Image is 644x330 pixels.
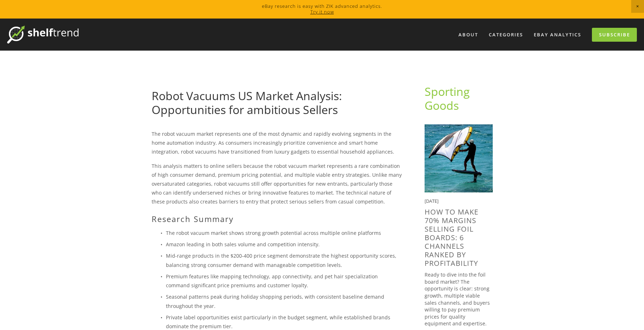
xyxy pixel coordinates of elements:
[152,161,402,206] p: This analysis matters to online sellers because the robot vacuum market represents a rare combina...
[425,198,438,204] time: [DATE]
[7,26,78,43] img: ShelfTrend
[425,124,493,192] img: How to Make 70% Margins Selling Foil Boards: 6 Channels Ranked by Profitability
[592,28,637,42] a: Subscribe
[484,29,528,41] div: Categories
[425,207,478,268] a: How to Make 70% Margins Selling Foil Boards: 6 Channels Ranked by Profitability
[166,272,402,290] p: Premium features like mapping technology, app connectivity, and pet hair specialization command s...
[425,271,493,327] p: Ready to dive into the foil board market? The opportunity is clear: strong growth, multiple viabl...
[166,292,402,310] p: Seasonal patterns peak during holiday shopping periods, with consistent baseline demand throughou...
[166,240,402,249] p: Amazon leading in both sales volume and competition intensity.
[166,251,402,269] p: Mid-range products in the $200-400 price segment demonstrate the highest opportunity scores, bala...
[310,9,334,15] a: Try it now
[454,29,483,41] a: About
[152,214,402,223] h2: Research Summary
[152,88,342,117] a: Robot Vacuums US Market Analysis: Opportunities for ambitious Sellers
[166,228,402,237] p: The robot vacuum market shows strong growth potential across multiple online platforms
[425,84,472,113] a: Sporting Goods
[152,129,402,156] p: The robot vacuum market represents one of the most dynamic and rapidly evolving segments in the h...
[529,29,586,41] a: eBay Analytics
